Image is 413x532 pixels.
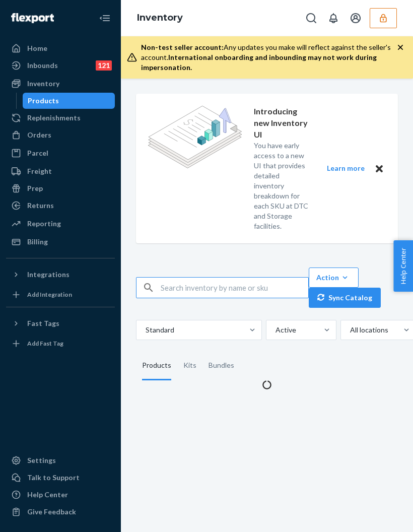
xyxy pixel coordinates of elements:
span: Non-test seller account: [141,43,224,51]
input: All locations [349,325,350,335]
div: Billing [27,237,48,247]
a: Billing [6,234,115,250]
a: Add Fast Tag [6,336,115,352]
button: Open notifications [323,8,343,28]
button: Open Search Box [301,8,321,28]
div: Products [142,352,171,380]
p: Introducing new Inventory UI [254,106,308,141]
a: Prep [6,180,115,196]
div: Home [27,43,47,53]
input: Search inventory by name or sku [161,278,308,298]
button: Action [309,268,359,288]
img: new-reports-banner-icon.82668bd98b6a51aee86340f2a7b77ae3.png [148,106,242,168]
span: International onboarding and inbounding may not work during impersonation. [141,53,377,72]
div: Bundles [209,352,234,380]
a: Reporting [6,216,115,232]
div: Settings [27,455,56,465]
button: Give Feedback [6,504,115,520]
input: Active [274,325,276,335]
button: Help Center [393,240,413,292]
a: Products [23,93,115,109]
div: Prep [27,183,43,193]
div: Give Feedback [27,507,76,517]
div: Add Fast Tag [27,339,63,348]
a: Returns [6,197,115,214]
input: Standard [145,325,146,335]
a: Help Center [6,487,115,503]
button: Sync Catalog [309,288,381,308]
a: Inventory [6,76,115,92]
div: Fast Tags [27,318,59,328]
div: Reporting [27,219,61,229]
img: Flexport logo [11,13,54,23]
a: Replenishments [6,110,115,126]
div: Orders [27,130,51,140]
a: Talk to Support [6,470,115,486]
div: Replenishments [27,113,81,123]
div: Kits [183,352,196,380]
a: Inventory [137,12,183,23]
div: Action [316,273,351,283]
a: Parcel [6,145,115,161]
a: Add Integration [6,287,115,303]
div: Inventory [27,79,59,89]
button: Close [373,162,386,175]
div: Integrations [27,270,70,280]
a: Orders [6,127,115,143]
div: Any updates you make will reflect against the seller's account. [141,42,397,73]
ol: breadcrumbs [129,4,191,33]
a: Freight [6,163,115,179]
div: Help Center [27,490,68,500]
button: Close Navigation [95,8,115,28]
div: Freight [27,166,52,176]
div: Inbounds [27,60,58,71]
a: Settings [6,452,115,469]
p: You have early access to a new UI that provides detailed inventory breakdown for each SKU at DTC ... [254,141,308,231]
a: Inbounds121 [6,57,115,74]
a: Home [6,40,115,56]
div: Products [28,96,59,106]
div: Parcel [27,148,48,158]
button: Integrations [6,267,115,283]
button: Open account menu [346,8,366,28]
div: Returns [27,201,54,211]
button: Learn more [320,162,371,175]
div: 121 [96,60,112,71]
div: Add Integration [27,290,72,299]
div: Talk to Support [27,473,80,483]
button: Fast Tags [6,315,115,331]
